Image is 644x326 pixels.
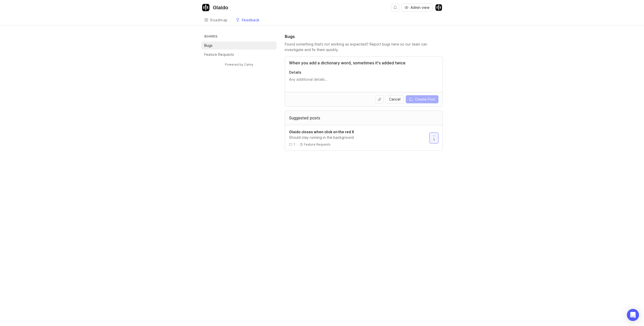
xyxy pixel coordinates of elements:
a: Glaido closes when click on the red XShould stay running in the background1·Feature Requests [289,129,429,147]
div: Found something that’s not working as expected? Report bugs here so our team can investigate and ... [285,41,443,53]
input: Title [289,60,438,66]
p: Feature Requests [304,143,331,147]
h3: Boards [203,33,277,40]
a: Feature Requests [201,51,277,59]
span: 1 [433,137,435,142]
button: Admin view [401,4,433,12]
h1: Bugs [285,33,295,39]
img: Glaido [435,4,443,12]
p: Bugs [204,43,213,48]
p: Details [289,70,438,75]
textarea: Details [289,77,438,87]
button: Notifications [391,4,399,12]
img: Glaido logo [201,3,210,12]
button: Upload file [376,95,384,103]
p: Feature Requests [204,52,234,57]
a: Roadmap [201,15,231,25]
a: Bugs [201,41,277,50]
div: · [297,142,298,147]
div: Feedback [242,18,260,22]
div: Should stay running in the background [289,135,425,140]
div: Open Intercom Messenger [627,309,639,321]
span: Glaido closes when click on the red X [289,130,354,134]
div: Roadmap [210,18,228,22]
button: 1 [429,132,438,144]
button: Cancel [386,95,404,103]
span: Admin view [411,5,429,10]
div: Suggested posts [285,111,442,125]
a: Powered by Canny [224,62,254,67]
a: Feedback [233,15,263,25]
span: 1 [294,142,295,147]
span: Cancel [389,97,400,102]
div: Glaido [213,5,228,10]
